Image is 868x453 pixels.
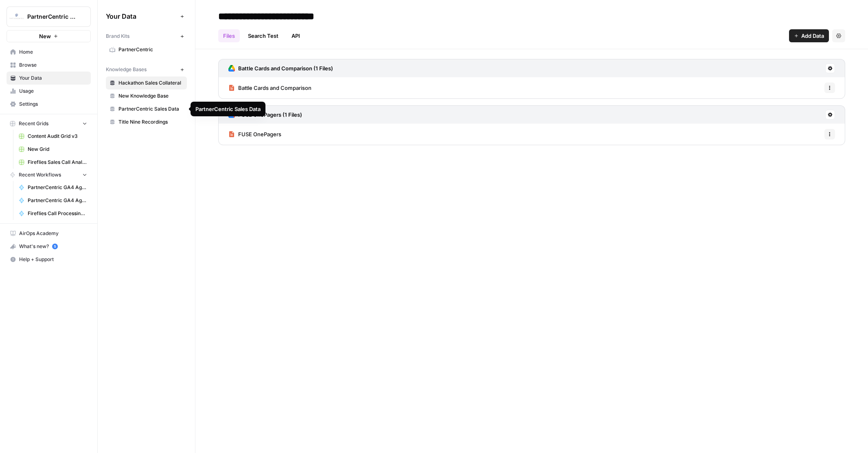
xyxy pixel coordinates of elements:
span: PartnerCentric Sales Data [118,105,183,113]
span: New Grid [28,146,87,153]
a: AirOps Academy [7,227,91,240]
span: Recent Workflows [19,171,61,179]
a: Search Test [243,29,283,42]
span: Help + Support [19,256,87,263]
a: Hackathon Sales Collateral [106,76,187,89]
span: PartnerCentric GA4 Agent [28,197,87,204]
text: 5 [54,244,56,248]
span: PartnerCentric Sales Tools [27,13,77,21]
span: Settings [19,100,87,108]
span: Content Audit Grid v3 [28,133,87,140]
button: Workspace: PartnerCentric Sales Tools [7,7,91,27]
a: PartnerCentric GA4 Agent [15,194,91,207]
a: Battle Cards and Comparison (1 Files) [228,59,333,77]
span: New [39,32,51,40]
a: New Knowledge Base [106,89,187,102]
span: AirOps Academy [19,230,87,237]
a: New Grid [15,143,91,156]
button: What's new? 5 [7,240,91,253]
a: API [287,29,305,42]
a: Fireflies Sales Call Analysis For CS [15,156,91,169]
span: New Knowledge Base [118,92,183,100]
a: FUSE OnePagers (1 Files) [228,106,302,124]
span: Add Data [801,32,824,40]
a: FUSE OnePagers [228,124,281,145]
h3: FUSE OnePagers (1 Files) [238,111,302,119]
span: Recent Grids [19,120,48,127]
span: Usage [19,87,87,95]
span: Browse [19,61,87,69]
span: Fireflies Call Processing for CS [28,210,87,217]
span: Battle Cards and Comparison [238,84,311,92]
a: Usage [7,85,91,98]
span: PartnerCentric GA4 Agent - Leads - SQLs [28,184,87,191]
span: PartnerCentric [118,46,183,53]
a: Home [7,46,91,59]
span: Your Data [106,11,177,21]
span: Brand Kits [106,33,129,40]
a: Your Data [7,72,91,85]
button: Add Data [789,29,829,42]
h3: Battle Cards and Comparison (1 Files) [238,64,333,72]
button: Recent Workflows [7,169,91,181]
a: 5 [52,244,58,249]
a: Fireflies Call Processing for CS [15,207,91,220]
span: Knowledge Bases [106,66,147,73]
span: Fireflies Sales Call Analysis For CS [28,159,87,166]
a: PartnerCentric Sales Data [106,102,187,115]
a: Browse [7,59,91,72]
a: PartnerCentric [106,43,187,56]
button: New [7,30,91,42]
button: Recent Grids [7,118,91,130]
a: Title Nine Recordings [106,115,187,128]
button: Help + Support [7,253,91,266]
a: PartnerCentric GA4 Agent - Leads - SQLs [15,181,91,194]
div: What's new? [7,240,90,253]
img: PartnerCentric Sales Tools Logo [9,9,24,24]
span: Hackathon Sales Collateral [118,79,183,87]
span: FUSE OnePagers [238,130,281,138]
span: Your Data [19,74,87,82]
a: Battle Cards and Comparison [228,77,311,98]
span: Title Nine Recordings [118,118,183,126]
a: Files [218,29,240,42]
span: Home [19,48,87,56]
a: Content Audit Grid v3 [15,130,91,143]
a: Settings [7,98,91,111]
